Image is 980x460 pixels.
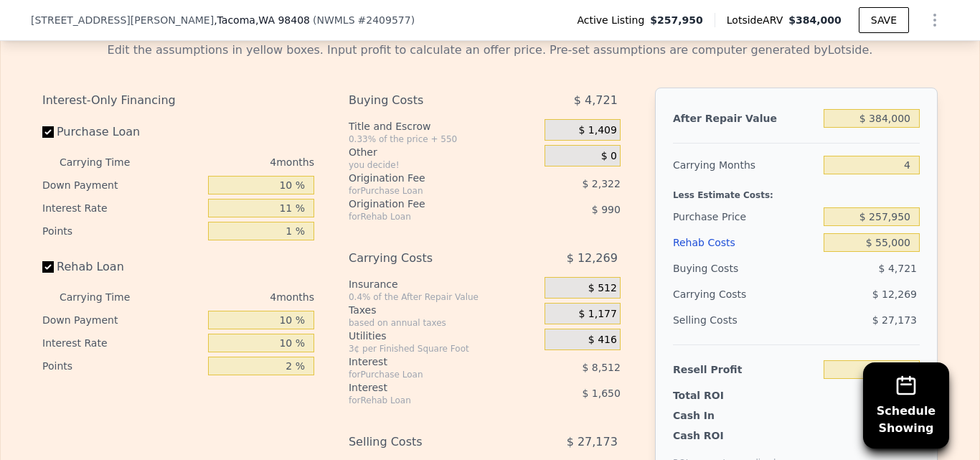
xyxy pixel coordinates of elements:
[349,395,509,406] div: for Rehab Loan
[349,380,509,395] div: Interest
[349,211,509,222] div: for Rehab Loan
[349,369,509,380] div: for Purchase Loan
[578,124,616,137] span: $ 1,409
[349,303,539,317] div: Taxes
[349,429,509,455] div: Selling Costs
[316,14,354,26] span: NWMLS
[588,334,617,347] span: $ 416
[863,362,949,449] button: ScheduleShowing
[588,282,617,295] span: $ 512
[42,261,54,273] input: Rehab Loan
[582,362,620,373] span: $ 8,512
[313,13,415,27] div: ( )
[60,151,153,174] div: Carrying Time
[349,159,539,171] div: you decide!
[872,288,917,300] span: $ 12,269
[578,308,616,321] span: $ 1,177
[727,13,788,27] span: Lotside ARV
[673,408,763,423] div: Cash In
[358,14,411,26] span: # 2409577
[42,126,54,138] input: Purchase Loan
[920,6,949,34] button: Show Options
[349,245,509,271] div: Carrying Costs
[673,152,818,178] div: Carrying Months
[42,197,202,220] div: Interest Rate
[42,355,202,377] div: Points
[31,13,214,27] span: [STREET_ADDRESS][PERSON_NAME]
[601,150,617,163] span: $ 0
[673,105,818,131] div: After Repair Value
[872,314,917,326] span: $ 27,173
[349,317,539,329] div: based on annual taxes
[673,357,818,382] div: Resell Profit
[879,263,917,274] span: $ 4,721
[673,307,818,333] div: Selling Costs
[574,88,618,113] span: $ 4,721
[582,178,620,189] span: $ 2,322
[60,286,153,309] div: Carrying Time
[673,178,920,204] div: Less Estimate Costs:
[159,286,314,309] div: 4 months
[42,88,314,113] div: Interest-Only Financing
[349,277,539,291] div: Insurance
[349,329,539,343] div: Utilities
[42,220,202,243] div: Points
[349,355,509,369] div: Interest
[582,388,620,399] span: $ 1,650
[349,145,539,159] div: Other
[567,245,618,271] span: $ 12,269
[859,7,909,33] button: SAVE
[650,13,703,27] span: $257,950
[673,281,763,307] div: Carrying Costs
[673,204,818,230] div: Purchase Price
[42,174,202,197] div: Down Payment
[42,119,202,145] label: Purchase Loan
[673,230,818,255] div: Rehab Costs
[349,119,539,133] div: Title and Escrow
[349,88,509,113] div: Buying Costs
[349,171,509,185] div: Origination Fee
[255,14,310,26] span: , WA 98408
[349,185,509,197] div: for Purchase Loan
[349,343,539,355] div: 3¢ per Finished Square Foot
[42,254,202,280] label: Rehab Loan
[673,388,763,403] div: Total ROI
[42,42,938,59] div: Edit the assumptions in yellow boxes. Input profit to calculate an offer price. Pre-set assumptio...
[159,151,314,174] div: 4 months
[673,428,776,443] div: Cash ROI
[788,14,842,26] span: $384,000
[567,429,618,455] span: $ 27,173
[214,13,310,27] span: , Tacoma
[592,204,621,215] span: $ 990
[673,255,818,281] div: Buying Costs
[42,332,202,355] div: Interest Rate
[577,13,650,27] span: Active Listing
[349,291,539,303] div: 0.4% of the After Repair Value
[349,197,509,211] div: Origination Fee
[349,133,539,145] div: 0.33% of the price + 550
[42,309,202,332] div: Down Payment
